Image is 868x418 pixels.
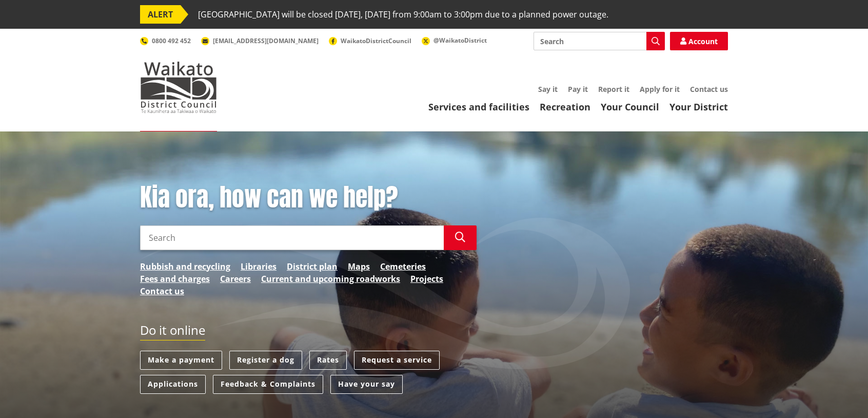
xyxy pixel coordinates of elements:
[538,84,558,94] a: Say it
[330,375,403,394] a: Have your say
[534,32,665,50] input: Search input
[140,225,444,250] input: Search input
[140,285,184,297] a: Contact us
[690,84,728,94] a: Contact us
[220,273,251,285] a: Careers
[380,260,426,273] a: Cemeteries
[241,260,277,273] a: Libraries
[329,36,411,45] a: WaikatoDistrictCouncil
[152,36,191,45] span: 0800 492 452
[348,260,370,273] a: Maps
[422,36,487,45] a: @WaikatoDistrict
[140,375,206,394] a: Applications
[261,273,400,285] a: Current and upcoming roadworks
[669,101,728,113] a: Your District
[540,101,590,113] a: Recreation
[140,260,230,273] a: Rubbish and recycling
[140,5,181,24] span: ALERT
[640,84,680,94] a: Apply for it
[341,36,411,45] span: WaikatoDistrictCouncil
[410,273,443,285] a: Projects
[229,351,302,370] a: Register a dog
[601,101,659,113] a: Your Council
[213,375,323,394] a: Feedback & Complaints
[140,36,191,45] a: 0800 492 452
[354,351,440,370] a: Request a service
[309,351,347,370] a: Rates
[428,101,529,113] a: Services and facilities
[598,84,629,94] a: Report it
[140,323,205,341] h2: Do it online
[140,351,222,370] a: Make a payment
[140,62,217,113] img: Waikato District Council - Te Kaunihera aa Takiwaa o Waikato
[568,84,588,94] a: Pay it
[201,36,319,45] a: [EMAIL_ADDRESS][DOMAIN_NAME]
[287,260,338,273] a: District plan
[198,5,608,24] span: [GEOGRAPHIC_DATA] will be closed [DATE], [DATE] from 9:00am to 3:00pm due to a planned power outage.
[433,36,487,45] span: @WaikatoDistrict
[670,32,728,50] a: Account
[140,273,210,285] a: Fees and charges
[140,183,477,213] h1: Kia ora, how can we help?
[213,36,319,45] span: [EMAIL_ADDRESS][DOMAIN_NAME]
